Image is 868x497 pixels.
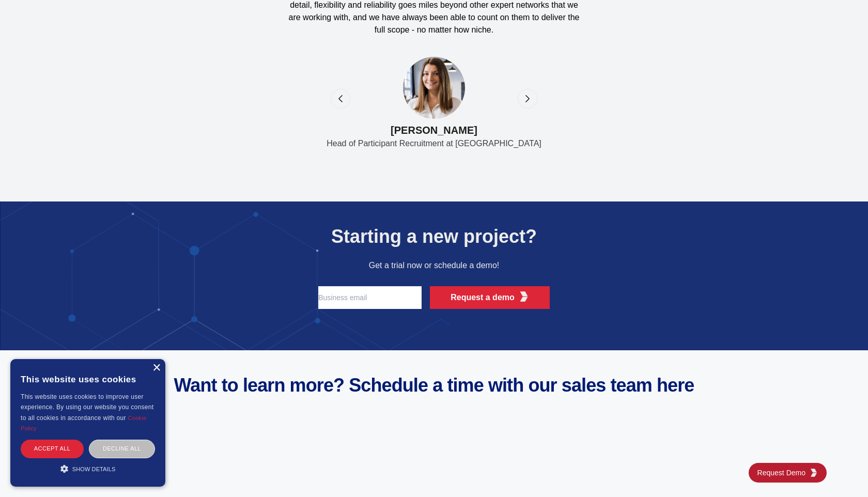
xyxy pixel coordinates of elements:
[318,286,422,309] input: Business email
[21,463,155,474] div: Show details
[518,89,537,108] button: next
[403,57,465,119] img: Jasmine Allaby
[816,447,868,497] iframe: Chat Widget
[21,393,153,422] span: This website uses cookies to improve user experience. By using our website you consent to all coo...
[369,259,500,272] p: Get a trial now or schedule a demo!
[152,364,160,372] div: Close
[757,468,810,478] span: Request Demo
[21,367,155,392] div: This website uses cookies
[451,291,515,304] p: Request a demo
[331,89,350,108] button: previous
[749,463,827,483] a: Request DemoKGG
[21,415,147,431] a: Cookie Policy
[284,119,584,137] h2: [PERSON_NAME]
[519,291,529,302] img: KGG Fifth Element RED
[21,440,84,458] div: Accept all
[430,286,550,309] button: Request a demoKGG Fifth Element RED
[810,469,818,477] img: KGG
[72,466,116,472] span: Show details
[327,137,541,150] div: Head of Participant Recruitment at [GEOGRAPHIC_DATA]
[89,440,155,458] div: Decline all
